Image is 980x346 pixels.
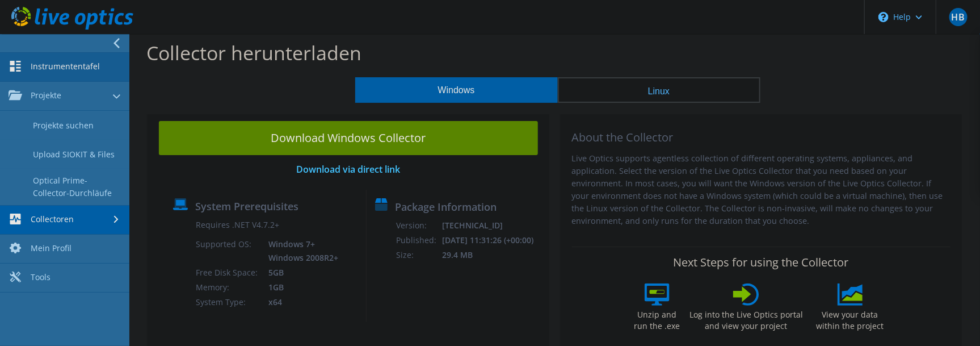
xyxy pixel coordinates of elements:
[195,265,260,280] td: Free Disk Space:
[878,12,889,22] svg: \n
[674,256,849,269] label: Next Steps for using the Collector
[809,306,891,332] label: View your data within the project
[396,233,441,248] td: Published:
[260,295,340,310] td: x64
[572,131,951,144] h2: About the Collector
[196,219,279,231] label: Requires .NET V4.7.2+
[260,237,340,265] td: Windows 7+ Windows 2008R2+
[195,237,260,265] td: Supported OS:
[159,121,538,155] a: Download Windows Collector
[195,280,260,295] td: Memory:
[572,152,951,227] p: Live Optics supports agentless collection of different operating systems, appliances, and applica...
[689,306,804,332] label: Log into the Live Optics portal and view your project
[146,40,361,66] label: Collector herunterladen
[395,201,497,212] label: Package Information
[441,218,544,233] td: [TECHNICAL_ID]
[558,77,760,103] button: Linux
[949,8,968,26] span: HB
[396,248,441,262] td: Size:
[195,201,298,212] label: System Prerequisites
[260,265,340,280] td: 5GB
[396,218,441,233] td: Version:
[296,163,400,176] a: Download via direct link
[441,248,544,262] td: 29.4 MB
[631,306,683,332] label: Unzip and run the .exe
[260,280,340,295] td: 1GB
[441,233,544,248] td: [DATE] 11:31:26 (+00:00)
[195,295,260,310] td: System Type:
[355,77,558,103] button: Windows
